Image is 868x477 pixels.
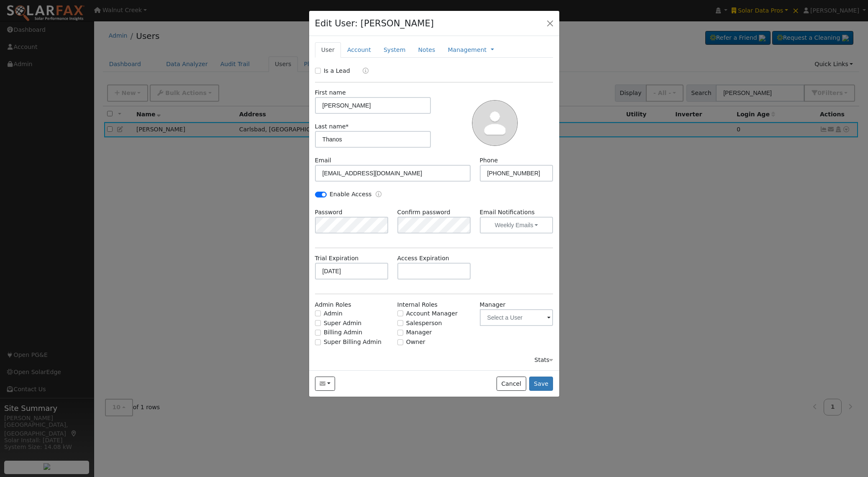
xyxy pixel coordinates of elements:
label: Email Notifications [480,208,553,217]
label: First name [315,88,346,97]
button: Weekly Emails [480,217,553,233]
a: Enable Access [376,190,382,200]
button: Cancel [497,377,526,391]
label: Super Admin [324,319,362,328]
a: User [315,42,341,58]
label: Admin [324,309,343,318]
a: System [377,42,412,58]
a: Management [448,46,486,54]
input: Is a Lead [315,68,321,74]
label: Last name [315,122,349,131]
label: Manager [480,300,506,309]
h4: Edit User: [PERSON_NAME] [315,17,434,30]
label: Is a Lead [324,67,350,75]
input: Select a User [480,309,553,326]
input: Super Admin [315,320,321,326]
label: Trial Expiration [315,254,359,263]
input: Super Billing Admin [315,339,321,345]
label: Salesperson [406,319,442,328]
input: Admin [315,310,321,316]
label: Billing Admin [324,328,363,337]
label: Internal Roles [397,300,438,309]
label: Owner [406,338,425,346]
input: Account Manager [397,310,403,316]
label: Admin Roles [315,300,351,309]
span: Required [346,123,348,130]
label: Account Manager [406,309,458,318]
input: Owner [397,339,403,345]
button: gregthanos@yahoo.com [315,377,335,391]
label: Email [315,156,331,165]
a: Account [341,42,377,58]
input: Billing Admin [315,330,321,336]
label: Phone [480,156,498,165]
label: Enable Access [330,190,372,199]
label: Confirm password [397,208,451,217]
button: Save [529,377,553,391]
label: Access Expiration [397,254,449,263]
a: Lead [356,67,369,76]
label: Password [315,208,343,217]
label: Manager [406,328,432,337]
input: Manager [397,330,403,336]
label: Super Billing Admin [324,338,382,346]
input: Salesperson [397,320,403,326]
a: Notes [412,42,441,58]
div: Stats [534,356,553,364]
